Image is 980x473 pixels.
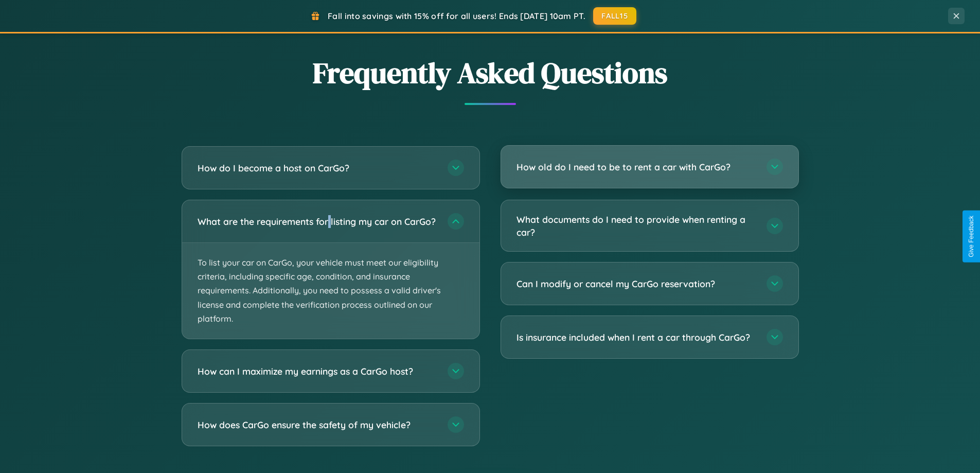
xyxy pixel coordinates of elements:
[198,365,437,378] h3: How can I maximize my earnings as a CarGo host?
[516,161,756,173] h3: How old do I need to be to rent a car with CarGo?
[968,216,975,257] div: Give Feedback
[182,243,479,339] p: To list your car on CarGo, your vehicle must meet our eligibility criteria, including specific ag...
[198,418,437,431] h3: How does CarGo ensure the safety of my vehicle?
[182,53,799,93] h2: Frequently Asked Questions
[516,277,756,290] h3: Can I modify or cancel my CarGo reservation?
[328,11,585,21] span: Fall into savings with 15% off for all users! Ends [DATE] 10am PT.
[516,213,756,238] h3: What documents do I need to provide when renting a car?
[593,7,636,25] button: FALL15
[198,215,437,228] h3: What are the requirements for listing my car on CarGo?
[516,331,756,344] h3: Is insurance included when I rent a car through CarGo?
[198,162,437,174] h3: How do I become a host on CarGo?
